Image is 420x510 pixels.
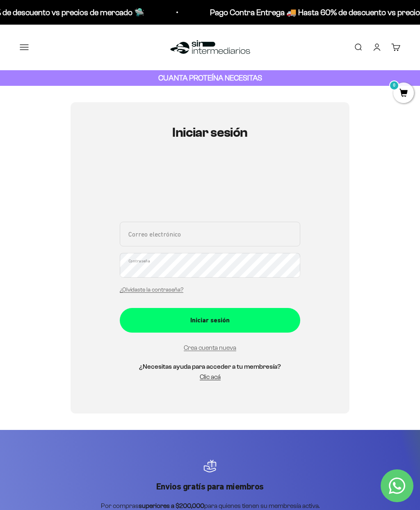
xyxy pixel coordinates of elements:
p: Envios gratís para miembros [101,481,320,493]
h1: Iniciar sesión [120,125,300,140]
strong: CUANTA PROTEÍNA NECESITAS [158,74,262,82]
div: Iniciar sesión [136,315,284,326]
a: Crea cuenta nueva [184,344,236,351]
a: Clic acá [200,373,221,380]
a: ¿Olvidaste la contraseña? [120,287,183,293]
button: Iniciar sesión [120,308,300,333]
iframe: Social Login Buttons [120,163,300,212]
mark: 0 [389,80,399,90]
strong: superiores a $200,000 [139,502,204,509]
h5: ¿Necesitas ayuda para acceder a tu membresía? [120,361,300,372]
a: 0 [393,89,414,98]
